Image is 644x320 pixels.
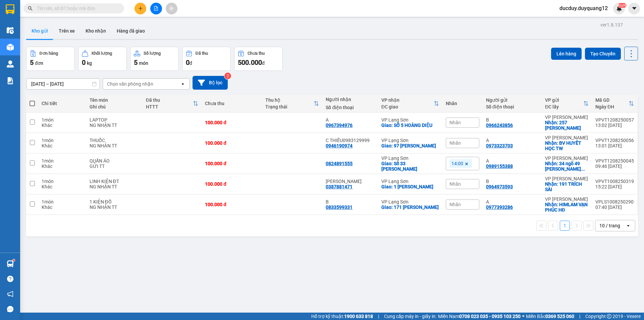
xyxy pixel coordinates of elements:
[7,291,13,297] span: notification
[381,123,439,128] div: Giao: SỐ 5 HOÀNG DIỆU
[150,3,162,14] button: file-add
[326,143,353,148] div: 0946190974
[486,117,538,123] div: B
[600,21,623,29] div: ver 1.8.137
[26,47,75,71] button: Đơn hàng5đơn
[42,164,83,169] div: Khác
[459,314,521,319] strong: 0708 023 035 - 0935 103 250
[378,313,379,320] span: |
[42,199,83,204] div: 1 món
[90,143,139,148] div: NG NHẬN TT
[381,161,439,172] div: Giao: Số 33 Đường Đinh Tiên Hoàng
[326,204,353,210] div: 0833599331
[326,123,353,128] div: 0967394976
[42,204,83,210] div: Khác
[143,95,202,112] th: Toggle SortBy
[486,179,538,184] div: B
[205,101,259,106] div: Chưa thu
[616,5,622,11] img: icon-new-feature
[154,6,158,11] span: file-add
[486,199,538,204] div: A
[42,138,83,143] div: 1 món
[560,221,570,231] button: 1
[42,184,83,189] div: Khác
[381,138,439,143] div: VP Lạng Sơn
[135,3,146,14] button: plus
[90,104,139,109] div: Ghi chú
[595,138,634,143] div: VPVT1208250056
[631,5,637,11] span: caret-down
[82,58,86,66] span: 0
[595,204,634,210] div: 07:40 [DATE]
[486,158,538,164] div: A
[78,47,127,71] button: Khối lượng0kg
[545,176,589,181] div: VP [PERSON_NAME]
[35,60,43,66] span: đơn
[486,104,538,109] div: Số điện thoại
[486,123,513,128] div: 0966243856
[381,179,439,184] div: VP Lạng Sơn
[139,60,148,66] span: món
[186,58,190,66] span: 0
[595,184,634,189] div: 15:22 [DATE]
[449,202,461,207] span: Nhãn
[90,97,139,103] div: Tên món
[42,117,83,123] div: 1 món
[545,314,574,319] strong: 0369 525 060
[7,306,13,312] span: message
[146,97,193,103] div: Đã thu
[595,143,634,148] div: 13:01 [DATE]
[595,117,634,123] div: VPVT1208250057
[486,184,513,189] div: 0964973593
[169,6,174,11] span: aim
[92,51,112,56] div: Khối lượng
[224,73,231,79] sup: 2
[37,5,116,12] input: Tìm tên, số ĐT hoặc mã đơn
[205,161,259,166] div: 100.000 đ
[182,47,231,71] button: Đã thu0đ
[381,143,439,148] div: Giao: 97 TRẦN ĐĂNG NINH
[326,138,374,143] div: C THIỀU0983129999
[7,44,14,51] img: warehouse-icon
[381,199,439,204] div: VP Lạng Sơn
[90,199,139,204] div: 1 KIỆN ĐỒ
[166,3,177,14] button: aim
[446,101,479,106] div: Nhãn
[7,276,13,282] span: question-circle
[486,97,538,103] div: Người gửi
[451,161,463,167] span: 14:00
[90,117,139,123] div: LAPTOP
[486,143,513,148] div: 0973323703
[381,184,439,189] div: Giao: 1 NGÔ THÌ SỸ
[381,155,439,161] div: VP Lạng Sơn
[90,164,139,169] div: GỬI TT
[545,104,583,109] div: ĐC lấy
[42,158,83,164] div: 1 món
[326,179,374,184] div: C NGỌC
[42,123,83,128] div: Khác
[595,164,634,169] div: 09:46 [DATE]
[381,204,439,210] div: Giao: 171 LÊ ĐẠI HÀNH
[26,23,53,39] button: Kho gửi
[326,97,374,102] div: Người nhận
[90,138,139,143] div: THUỐC
[526,313,574,320] span: Miền Bắc
[196,51,208,56] div: Đã thu
[90,184,139,189] div: NG NHẬN TT
[180,81,185,87] svg: open
[595,97,629,103] div: Mã GD
[90,158,139,164] div: QUẤN ÁO
[628,3,640,14] button: caret-down
[486,164,513,169] div: 0989155388
[130,47,179,71] button: Số lượng5món
[7,27,14,34] img: warehouse-icon
[438,313,521,320] span: Miền Nam
[381,97,434,103] div: VP nhận
[42,179,83,184] div: 1 món
[384,313,436,320] span: Cung cấp máy in - giấy in:
[90,123,139,128] div: NG NHẬN TT
[381,117,439,123] div: VP Lạng Sơn
[545,140,589,151] div: Nhận: BV HUYẾT HỌC TW
[449,120,461,125] span: Nhãn
[265,104,314,109] div: Trạng thái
